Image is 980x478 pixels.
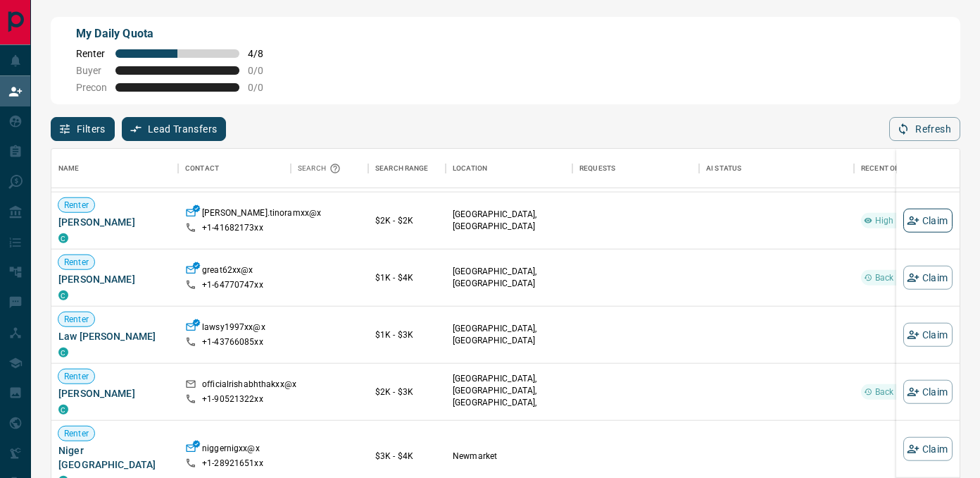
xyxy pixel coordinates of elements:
span: Renter [58,370,94,382]
span: High Interest [869,214,931,226]
p: $3K - $4K [375,450,439,462]
button: Refresh [889,117,960,141]
button: Claim [903,209,953,233]
span: [PERSON_NAME] [58,386,171,400]
span: 0 / 0 [248,82,279,93]
p: $1K - $3K [375,329,439,341]
div: Location [446,149,572,188]
button: Claim [903,266,953,290]
p: +1- 64770747xx [202,279,263,291]
div: Name [58,149,80,188]
span: Renter [58,427,94,439]
span: Renter [58,313,94,325]
span: 4 / 8 [248,48,279,59]
p: great62xx@x [202,264,253,279]
p: +1- 28921651xx [202,458,263,470]
span: Renter [58,256,94,268]
span: Niger [GEOGRAPHIC_DATA] [58,443,171,472]
span: [PERSON_NAME] [58,272,171,286]
span: 0 / 0 [248,65,279,76]
div: Requests [572,149,699,188]
span: Buyer [76,65,107,76]
p: +1- 41682173xx [202,222,263,234]
span: Back to Site [869,271,926,283]
div: Contact [178,149,291,188]
button: Filters [51,117,115,141]
div: Requests [579,149,615,188]
p: +1- 43766085xx [202,336,263,348]
p: [PERSON_NAME].tinoramxx@x [202,207,321,222]
p: +1- 90521322xx [202,393,263,405]
div: condos.ca [58,348,68,357]
p: $1K - $4K [375,271,439,284]
p: My Daily Quota [76,25,279,42]
span: Renter [76,48,107,59]
button: Claim [903,380,953,404]
span: Back to Site [869,386,926,398]
div: Contact [185,149,219,188]
div: Location [453,149,487,188]
button: Claim [903,437,953,461]
p: niggernigxx@x [202,443,260,458]
span: Law [PERSON_NAME] [58,329,171,343]
span: [PERSON_NAME] [58,215,171,229]
div: Search Range [368,149,446,188]
span: Precon [76,82,107,93]
p: [GEOGRAPHIC_DATA], [GEOGRAPHIC_DATA] [453,209,565,233]
div: condos.ca [58,405,68,415]
div: Search Range [375,149,429,188]
div: AI Status [706,149,741,188]
div: Name [51,149,178,188]
div: condos.ca [58,290,68,300]
div: Search [298,149,344,188]
p: $2K - $3K [375,386,439,398]
p: [GEOGRAPHIC_DATA], [GEOGRAPHIC_DATA], [GEOGRAPHIC_DATA], [GEOGRAPHIC_DATA] [453,373,565,422]
p: $2K - $2K [375,214,439,227]
p: lawsy1997xx@x [202,321,265,336]
div: condos.ca [58,233,68,243]
button: Claim [903,323,953,347]
button: Lead Transfers [122,117,227,141]
p: Newmarket [453,450,565,462]
div: AI Status [699,149,854,188]
span: Renter [58,199,94,211]
p: officialrishabhthakxx@x [202,379,296,393]
p: [GEOGRAPHIC_DATA], [GEOGRAPHIC_DATA] [453,323,565,347]
p: [GEOGRAPHIC_DATA], [GEOGRAPHIC_DATA] [453,266,565,290]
